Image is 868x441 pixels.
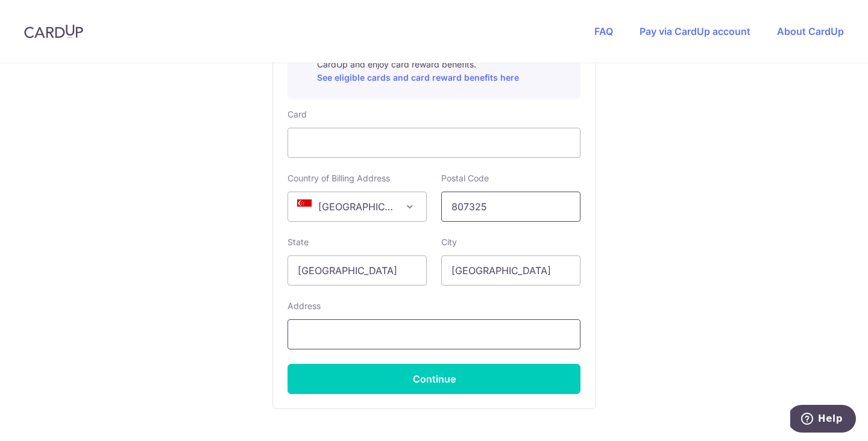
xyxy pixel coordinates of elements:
label: State [288,236,309,248]
span: Singapore [288,192,427,222]
span: Singapore [288,192,426,221]
img: CardUp [24,24,83,39]
label: Country of Billing Address [288,172,390,184]
label: Address [288,300,321,312]
a: FAQ [594,25,613,37]
label: Postal Code [441,172,489,184]
a: About CardUp [777,25,844,37]
a: See eligible cards and card reward benefits here [317,72,519,83]
button: Continue [288,364,580,394]
label: Card [288,108,307,120]
iframe: Opens a widget where you can find more information [790,405,856,435]
iframe: Secure card payment input frame [298,136,570,150]
input: Example 123456 [441,192,580,222]
a: Pay via CardUp account [640,25,750,37]
p: Pay with your credit card for this and other payments on CardUp and enjoy card reward benefits. [317,46,570,85]
label: City [441,236,457,248]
